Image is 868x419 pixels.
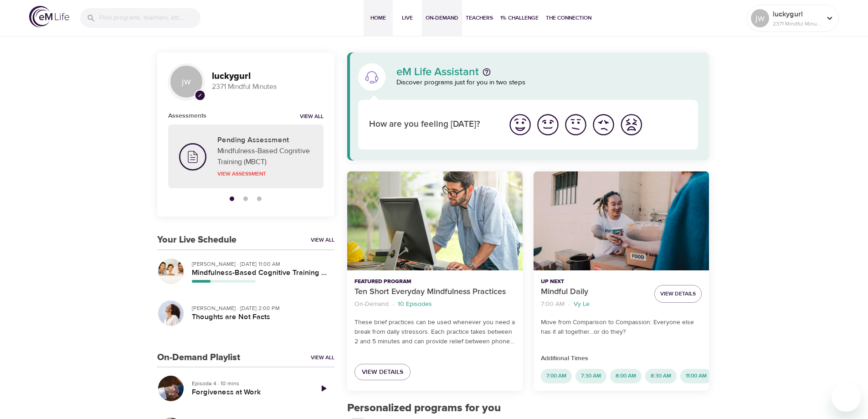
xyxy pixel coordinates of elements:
[157,375,185,402] button: Forgiveness at Work
[574,300,590,309] p: Vy Le
[392,298,394,310] li: ·
[396,67,479,78] p: eM Life Assistant
[365,70,379,84] img: eM Life Assistant
[508,112,533,137] img: great
[466,13,493,23] span: Teachers
[426,13,458,23] span: On-Demand
[562,111,590,139] button: I'm feeling ok
[354,286,515,298] p: Ten Short Everyday Mindfulness Practices
[575,369,606,383] div: 7:30 AM
[367,13,389,23] span: Home
[534,111,562,139] button: I'm feeling good
[563,112,588,137] img: ok
[680,369,712,383] div: 11:00 AM
[568,298,570,310] li: ·
[192,312,327,322] h5: Thoughts are Not Facts
[354,364,411,381] a: View Details
[212,71,324,82] h3: luckygurl
[311,354,334,362] a: View All
[541,286,647,298] p: Mindful Daily
[398,300,432,309] p: 10 Episodes
[645,369,677,383] div: 8:30 AM
[773,9,821,20] p: luckygurl
[347,402,709,415] h2: Personalized programs for you
[347,171,523,270] button: Ten Short Everyday Mindfulness Practices
[313,378,334,399] a: Play Episode
[534,171,709,270] button: Mindful Daily
[546,13,591,23] span: The Connection
[619,112,644,137] img: worst
[192,379,305,388] p: Episode 4 · 10 mins
[506,111,534,139] button: I'm feeling great
[654,285,702,303] button: View Details
[217,170,313,178] p: View Assessment
[645,372,677,380] span: 8:30 AM
[590,111,617,139] button: I'm feeling bad
[354,318,515,347] p: These brief practices can be used whenever you need a break from daily stressors. Each practice t...
[168,63,205,100] div: jw
[311,236,334,244] a: View All
[617,111,645,139] button: I'm feeling worst
[396,13,418,23] span: Live
[157,235,236,245] h3: Your Live Schedule
[212,82,324,92] p: 2371 Mindful Minutes
[192,388,305,397] h5: Forgiveness at Work
[157,352,240,363] h3: On-Demand Playlist
[217,145,313,167] p: Mindfulness-Based Cognitive Training (MBCT)
[369,118,495,131] p: How are you feeling [DATE]?
[575,372,606,380] span: 7:30 AM
[541,372,572,380] span: 7:00 AM
[610,369,642,383] div: 8:00 AM
[99,8,200,28] input: Find programs, teachers, etc...
[354,278,515,286] p: Featured Program
[541,300,565,309] p: 7:00 AM
[541,369,572,383] div: 7:00 AM
[541,278,647,286] p: Up Next
[610,372,642,380] span: 8:00 AM
[660,289,696,299] span: View Details
[680,372,712,380] span: 11:00 AM
[354,300,389,309] p: On-Demand
[168,111,206,121] h6: Assessments
[535,112,560,137] img: good
[541,354,702,363] p: Additional Times
[362,367,403,378] span: View Details
[541,318,702,337] p: Move from Comparison to Compassion: Everyone else has it all together…or do they?
[354,298,515,310] nav: breadcrumb
[217,135,313,145] h5: Pending Assessment
[29,6,69,27] img: logo
[773,20,821,28] p: 2371 Mindful Minutes
[192,304,327,312] p: [PERSON_NAME] · [DATE] 2:00 PM
[300,113,324,121] a: View all notifications
[500,13,539,23] span: 1% Challenge
[832,383,861,412] iframe: Button to launch messaging window
[396,78,699,88] p: Discover programs just for you in two steps
[591,112,616,137] img: bad
[192,268,327,278] h5: Mindfulness-Based Cognitive Training (MBCT)
[192,260,327,268] p: [PERSON_NAME] · [DATE] 11:00 AM
[751,9,769,27] div: jw
[541,298,647,310] nav: breadcrumb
